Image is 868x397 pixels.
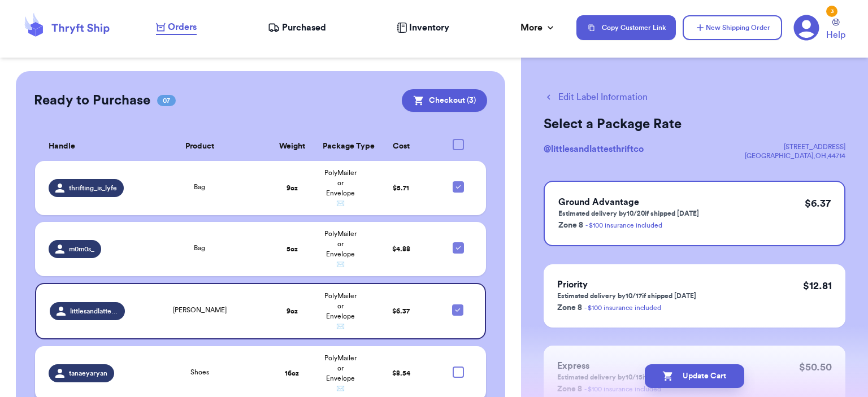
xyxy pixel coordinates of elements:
span: Shoes [190,369,209,376]
span: Purchased [282,21,326,34]
span: Bag [194,184,205,190]
a: Purchased [268,21,326,34]
p: Estimated delivery by 10/17 if shipped [DATE] [557,291,696,300]
span: Zone 8 [558,221,583,229]
strong: 5 oz [287,246,298,252]
span: Inventory [409,21,449,34]
strong: 9 oz [287,308,298,315]
th: Package Type [316,132,364,161]
span: littlesandlattesthriftco [70,307,119,316]
a: - $100 insurance included [584,304,661,311]
strong: 9 oz [287,185,298,191]
a: Orders [156,20,197,35]
strong: 16 oz [285,370,299,377]
span: $ 8.54 [392,370,410,377]
th: Weight [268,132,316,161]
a: - $100 insurance included [585,222,662,229]
span: 07 [157,95,176,106]
h2: Select a Package Rate [544,115,845,133]
div: [STREET_ADDRESS] [745,142,845,151]
span: PolyMailer or Envelope ✉️ [324,293,357,330]
span: PolyMailer or Envelope ✉️ [324,355,357,392]
div: More [520,21,556,34]
span: Handle [49,141,75,152]
div: [GEOGRAPHIC_DATA] , OH , 44714 [745,151,845,160]
span: tanaeyaryan [69,369,107,378]
span: PolyMailer or Envelope ✉️ [324,169,357,207]
button: New Shipping Order [683,15,782,40]
div: 3 [826,6,837,17]
span: Ground Advantage [558,198,639,207]
span: Priority [557,280,588,289]
p: $ 6.37 [805,195,831,211]
th: Product [132,132,267,161]
a: Help [826,19,845,42]
span: $ 4.88 [392,246,410,252]
span: m0m0s_ [69,245,94,254]
h2: Ready to Purchase [34,91,150,110]
button: Edit Label Information [544,90,648,104]
button: Copy Customer Link [576,15,676,40]
span: @ littlesandlattesthriftco [544,145,644,154]
a: 3 [793,15,819,41]
a: Inventory [397,21,449,34]
p: $ 12.81 [803,278,832,294]
span: Zone 8 [557,304,582,312]
span: Bag [194,245,205,251]
span: Orders [168,20,197,34]
span: Help [826,28,845,42]
button: Checkout (3) [402,89,487,112]
span: thrifting_is_lyfe [69,184,117,193]
th: Cost [364,132,437,161]
button: Update Cart [645,364,744,388]
span: $ 5.71 [393,185,409,191]
span: $ 6.37 [392,308,410,315]
span: [PERSON_NAME] [173,307,227,313]
p: Estimated delivery by 10/20 if shipped [DATE] [558,209,699,218]
span: PolyMailer or Envelope ✉️ [324,230,357,268]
